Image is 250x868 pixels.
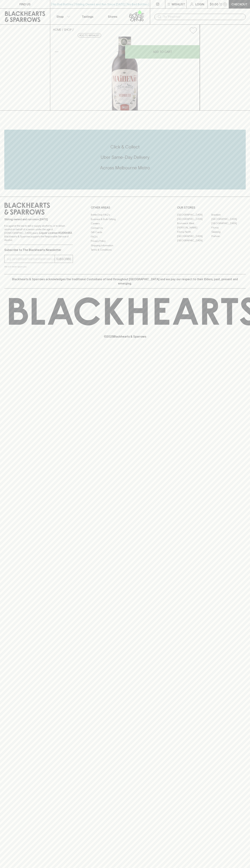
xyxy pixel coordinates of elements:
[56,14,64,19] p: Shop
[91,205,159,210] p: OTHER AREAS
[7,256,55,262] input: e.g. jane@blackheartsandsparrows.com.au
[177,217,211,221] a: [GEOGRAPHIC_DATA]
[91,239,159,243] a: Privacy Policy
[177,225,211,230] a: [PERSON_NAME]
[91,226,159,230] a: Contact Us
[50,37,200,110] img: 12716.png
[91,217,159,221] a: Business & Bulk Gifting
[50,9,75,24] button: Shop
[82,14,93,19] p: Tastings
[7,277,243,286] p: Blackhearts & Sparrows acknowledges the traditional Custodians of land throughout [GEOGRAPHIC_DAT...
[211,234,246,238] a: Prahran
[231,2,247,6] p: Checkout
[210,2,218,6] p: $0.00
[55,255,73,263] button: SUBSCRIBE
[4,248,73,252] p: Subscribe to The Blackhearts Newsletter
[4,130,246,189] div: Call to action block
[188,26,198,35] button: Add to wishlist
[91,248,159,252] a: Terms & Conditions
[4,265,73,268] p: We will never spam you
[4,218,73,221] p: Sibling owned and run since [DATE]
[224,3,226,5] p: 0
[4,224,73,242] p: It is against the law to sell or supply alcohol to, or to obtain alcohol on behalf of a person un...
[19,2,31,6] p: FIND US
[177,238,211,243] a: [GEOGRAPHIC_DATA]
[211,221,246,225] a: [GEOGRAPHIC_DATA]
[100,9,125,24] a: Stores
[177,234,211,238] a: [GEOGRAPHIC_DATA]
[53,28,61,31] a: HOME
[177,230,211,234] a: Fitzroy North
[108,14,117,19] p: Stores
[91,235,159,239] a: FAQ's
[211,230,246,234] a: Geelong
[91,213,159,217] a: Bottle Drop FAQ's
[125,45,200,59] button: ADD TO CART
[4,144,246,150] h5: Click & Collect
[177,213,211,217] a: [GEOGRAPHIC_DATA]
[78,33,101,38] button: Add to wishlist
[56,257,71,261] p: SUBSCRIBE
[195,2,204,6] p: Login
[163,14,243,20] input: Try "Pinot noir"
[39,231,72,234] strong: Liquor License #32064953
[4,154,246,160] h5: Uber Same-Day Delivery
[91,230,159,235] a: Gift Cards
[211,225,246,230] a: Fitzroy
[211,217,246,221] a: [GEOGRAPHIC_DATA]
[177,221,211,225] a: Brunswick West
[91,221,159,226] a: Careers
[172,2,185,6] p: Wishlist
[64,28,72,31] a: SHOP
[177,205,246,210] p: OUR STORES
[75,9,100,24] a: Tastings
[153,50,172,54] p: ADD TO CART
[211,213,246,217] a: Braddon
[91,243,159,248] a: Shipping Information
[4,165,246,171] h5: Across Melbourne Metro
